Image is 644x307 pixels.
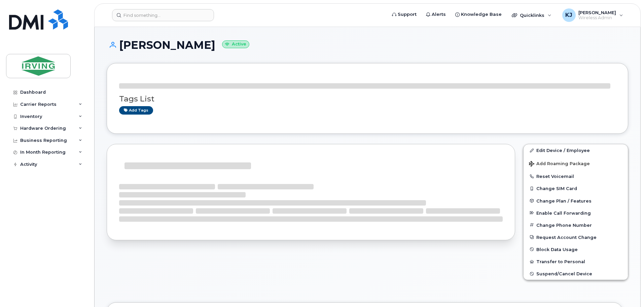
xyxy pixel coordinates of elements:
[524,268,628,280] button: Suspend/Cancel Device
[524,182,628,194] button: Change SIM Card
[524,243,628,255] button: Block Data Usage
[524,156,628,170] button: Add Roaming Package
[536,271,592,276] span: Suspend/Cancel Device
[536,210,591,215] span: Enable Call Forwarding
[524,255,628,268] button: Transfer to Personal
[529,161,590,167] span: Add Roaming Package
[524,195,628,207] button: Change Plan / Features
[536,198,592,203] span: Change Plan / Features
[524,207,628,219] button: Enable Call Forwarding
[524,219,628,231] button: Change Phone Number
[119,106,153,115] a: Add tags
[222,40,249,48] small: Active
[524,144,628,156] a: Edit Device / Employee
[524,170,628,182] button: Reset Voicemail
[119,95,616,103] h3: Tags List
[524,231,628,243] button: Request Account Change
[107,39,628,51] h1: [PERSON_NAME]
